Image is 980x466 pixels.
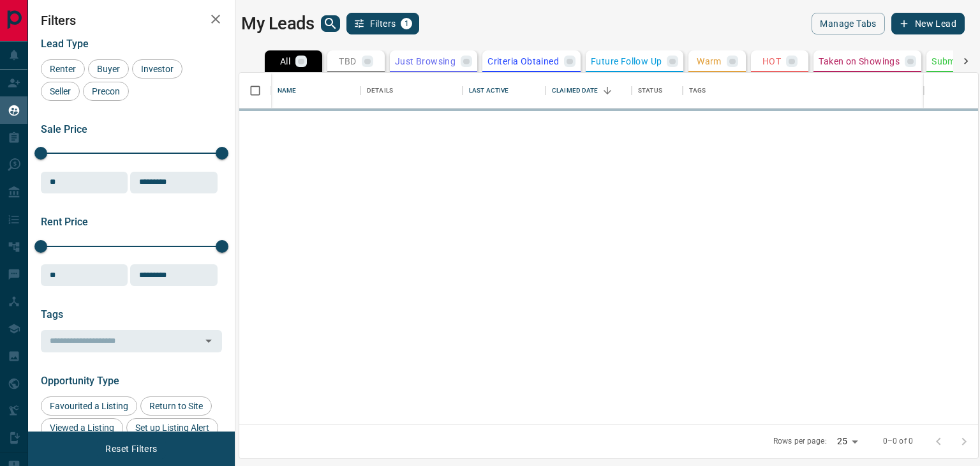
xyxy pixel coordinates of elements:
span: 1 [402,19,411,28]
span: Investor [137,64,178,74]
p: HOT [762,57,781,66]
div: Favourited a Listing [41,396,137,416]
button: New Lead [891,13,965,34]
div: Renter [41,59,85,79]
span: Precon [87,86,124,96]
button: Manage Tabs [812,13,884,34]
p: Rows per page: [773,436,827,447]
div: Tags [689,73,706,109]
button: search button [321,15,340,32]
h2: Filters [41,13,222,28]
span: Opportunity Type [41,375,119,387]
div: Tags [683,73,924,109]
div: Precon [83,82,129,101]
div: Seller [41,82,80,101]
span: Favourited a Listing [45,401,133,411]
div: Name [278,73,297,109]
div: Return to Site [140,396,212,416]
div: Claimed Date [552,73,598,109]
p: Warm [697,57,722,66]
span: Renter [45,64,80,74]
div: Last Active [463,73,546,109]
div: Investor [132,59,182,79]
span: Lead Type [41,38,89,50]
h1: My Leads [241,13,315,34]
span: Tags [41,308,63,320]
span: Seller [45,86,75,96]
div: Name [271,73,360,109]
p: Future Follow Up [591,57,662,66]
p: TBD [339,57,356,66]
span: Sale Price [41,123,87,135]
p: Criteria Obtained [487,57,559,66]
button: Reset Filters [97,438,165,460]
span: Rent Price [41,216,88,228]
p: Just Browsing [395,57,456,66]
button: Filters1 [346,13,420,34]
div: Viewed a Listing [41,418,123,437]
div: Status [638,73,662,109]
span: Viewed a Listing [45,423,119,433]
span: Buyer [93,64,124,74]
div: Claimed Date [546,73,632,109]
p: All [280,57,290,66]
div: Details [360,73,463,109]
span: Return to Site [145,401,207,411]
button: Open [200,332,218,350]
div: Status [632,73,683,109]
p: Taken on Showings [819,57,900,66]
span: Set up Listing Alert [131,423,214,433]
div: Set up Listing Alert [126,418,218,437]
div: Buyer [88,59,129,79]
p: 0–0 of 0 [883,436,913,447]
div: 25 [832,432,863,451]
button: Sort [598,82,616,100]
div: Last Active [469,73,509,109]
div: Details [367,73,393,109]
